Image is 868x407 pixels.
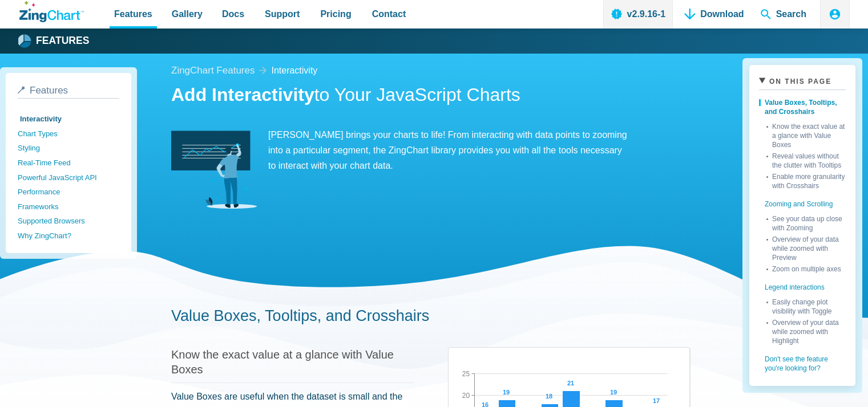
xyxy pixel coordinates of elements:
[171,307,429,324] a: Value Boxes, Tooltips, and Crosshairs
[171,63,255,79] a: ZingChart Features
[766,170,846,190] a: Enable more granularity with Crosshairs
[18,85,119,99] a: Features
[222,6,244,22] span: Docs
[766,262,846,274] a: Zoom on multiple axes
[30,85,68,96] span: Features
[19,1,84,22] a: ZingChart Logo. Click to return to the homepage
[171,127,257,213] img: Interactivity Image
[759,274,846,295] a: Legend interactions
[18,156,119,170] a: Real-Time Feed
[320,6,351,22] span: Pricing
[759,75,846,90] summary: On This Page
[171,127,628,174] p: [PERSON_NAME] brings your charts to life! From interacting with data points to zooming into a par...
[759,345,846,376] a: Don't see the feature you're looking for?
[19,32,90,50] a: Features
[759,95,846,120] a: Value Boxes, Tooltips, and Crosshairs
[18,141,119,156] a: Styling
[766,120,846,149] a: Know the exact value at a glance with Value Boxes
[172,6,203,22] span: Gallery
[18,200,119,214] a: Frameworks
[271,63,317,78] a: interactivity
[114,6,152,22] span: Features
[766,233,846,262] a: Overview of your data while zoomed with Preview
[766,212,846,233] a: See your data up close with Zooming
[766,295,846,316] a: Easily change plot visibility with Toggle
[171,83,690,109] h1: to Your JavaScript Charts
[18,229,119,243] a: Why ZingChart?
[18,170,119,185] a: Powerful JavaScript API
[759,190,846,212] a: Zooming and Scrolling
[265,6,300,22] span: Support
[18,112,119,127] a: Interactivity
[766,149,846,170] a: Reveal values without the clutter with Tooltips
[171,84,314,105] strong: Add Interactivity
[18,214,119,229] a: Supported Browsers
[766,316,846,345] a: Overview of your data while zoomed with Highlight
[36,36,90,46] strong: Features
[372,6,406,22] span: Contact
[18,127,119,141] a: Chart Types
[171,348,394,376] a: Know the exact value at a glance with Value Boxes
[18,185,119,200] a: Performance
